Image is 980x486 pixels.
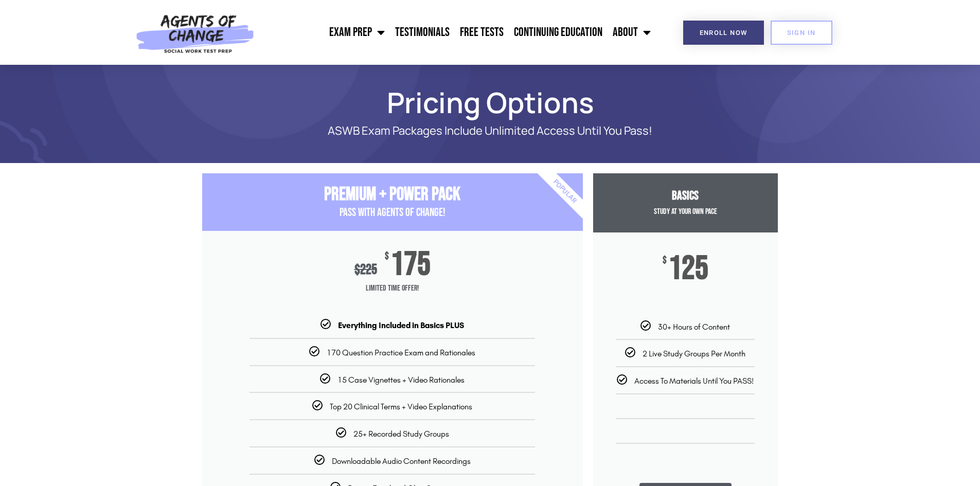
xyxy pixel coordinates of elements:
[658,322,730,332] span: 30+ Hours of Content
[238,124,742,137] p: ASWB Exam Packages Include Unlimited Access Until You Pass!
[197,91,783,114] h1: Pricing Options
[332,456,471,466] span: Downloadable Audio Content Recordings
[390,251,431,278] span: 175
[663,256,667,266] span: $
[593,189,778,204] h3: Basics
[643,349,745,358] span: 2 Live Study Groups Per Month
[330,402,472,411] span: Top 20 Clinical Terms + Video Explanations
[787,29,816,36] span: SIGN IN
[608,20,656,45] a: About
[260,20,656,45] nav: Menu
[654,207,717,217] span: Study at your Own Pace
[700,29,747,36] span: Enroll Now
[354,261,360,278] span: $
[385,251,389,262] span: $
[202,278,583,299] span: Limited Time Offer!
[668,256,708,282] span: 125
[455,20,509,45] a: Free Tests
[337,375,465,385] span: 15 Case Vignettes + Video Rationales
[327,348,475,357] span: 170 Question Practice Exam and Rationales
[390,20,455,45] a: Testimonials
[354,261,377,278] div: 225
[634,376,754,386] span: Access To Materials Until You PASS!
[505,132,624,251] div: Popular
[324,20,390,45] a: Exam Prep
[683,21,764,45] a: Enroll Now
[353,429,449,439] span: 25+ Recorded Study Groups
[338,320,464,330] b: Everything Included in Basics PLUS
[771,21,832,45] a: SIGN IN
[202,184,583,206] h3: Premium + Power Pack
[340,206,446,220] span: PASS with AGENTS OF CHANGE!
[509,20,608,45] a: Continuing Education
